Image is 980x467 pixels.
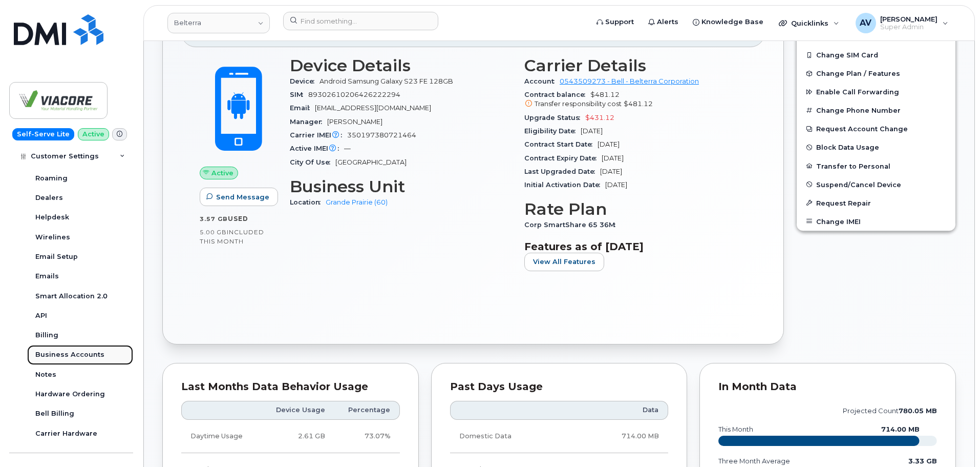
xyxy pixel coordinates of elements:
div: Artem Volkov [848,13,955,33]
span: SIM [290,91,308,98]
tspan: 780.05 MB [899,407,937,415]
h3: Business Unit [290,177,512,196]
span: Corp SmartShare 65 36M [524,221,621,229]
a: Grande Prairie (60) [326,198,388,206]
span: Transfer responsibility cost [535,100,622,108]
span: Carrier IMEI [290,131,347,139]
span: [DATE] [600,168,622,175]
span: Support [605,17,634,27]
button: Change SIM Card [797,46,955,64]
span: Contract balance [524,91,590,98]
td: 714.00 MB [571,420,668,453]
span: [DATE] [598,140,620,148]
span: Knowledge Base [701,17,763,27]
button: Request Repair [797,194,955,212]
span: $481.12 [524,91,747,109]
h3: Carrier Details [524,56,747,75]
span: [DATE] [602,154,624,162]
span: Contract Expiry Date [524,154,602,162]
text: projected count [843,407,937,415]
button: Change Phone Number [797,101,955,119]
span: [PERSON_NAME] [327,118,382,126]
span: City Of Use [290,158,335,166]
span: [DATE] [581,127,603,135]
div: Last Months Data Behavior Usage [181,382,400,392]
span: Super Admin [880,23,938,31]
span: $481.12 [624,100,653,108]
span: [DATE] [605,181,627,189]
span: Change Plan / Features [816,70,900,77]
td: 2.61 GB [262,420,334,453]
span: [GEOGRAPHIC_DATA] [335,158,407,166]
div: In Month Data [718,382,937,392]
button: Change Plan / Features [797,64,955,83]
a: 0543509273 - Bell - Belterra Corporation [560,77,699,85]
th: Device Usage [262,401,334,419]
button: Request Account Change [797,119,955,138]
span: Account [524,77,560,85]
span: Quicklinks [791,19,828,27]
span: Manager [290,118,327,126]
span: Send Message [216,192,269,202]
span: Suspend/Cancel Device [816,180,901,188]
span: Location [290,198,326,206]
button: View All Features [524,253,604,271]
span: 350197380721464 [347,131,416,139]
a: Knowledge Base [686,12,771,32]
text: 3.33 GB [908,457,937,465]
td: Domestic Data [450,420,571,453]
span: View All Features [533,257,595,267]
a: Belterra [167,13,270,33]
span: 89302610206426222294 [308,91,400,98]
span: [PERSON_NAME] [880,15,938,23]
h3: Device Details [290,56,512,75]
td: Daytime Usage [181,420,262,453]
h3: Features as of [DATE] [524,240,747,253]
span: used [228,215,248,222]
div: Past Days Usage [450,382,669,392]
div: Quicklinks [772,13,846,33]
span: Last Upgraded Date [524,168,600,175]
button: Block Data Usage [797,138,955,156]
th: Percentage [334,401,400,419]
span: 3.57 GB [200,215,228,222]
input: Find something... [283,12,438,30]
span: Active IMEI [290,145,344,152]
button: Suspend/Cancel Device [797,175,955,194]
text: three month average [718,457,790,465]
text: this month [718,425,753,433]
span: Eligibility Date [524,127,581,135]
th: Data [571,401,668,419]
h3: Rate Plan [524,200,747,218]
span: [EMAIL_ADDRESS][DOMAIN_NAME] [315,104,431,112]
span: — [344,145,351,152]
span: Device [290,77,319,85]
span: Android Samsung Galaxy S23 FE 128GB [319,77,453,85]
button: Enable Call Forwarding [797,83,955,101]
span: AV [860,17,871,29]
a: Alerts [641,12,686,32]
button: Transfer to Personal [797,157,955,175]
span: Alerts [657,17,678,27]
span: included this month [200,228,264,245]
text: 714.00 MB [881,425,920,433]
span: Enable Call Forwarding [816,88,899,96]
span: Email [290,104,315,112]
span: 5.00 GB [200,229,227,236]
button: Send Message [200,188,278,206]
span: Upgrade Status [524,114,585,121]
span: Initial Activation Date [524,181,605,189]
button: Change IMEI [797,212,955,231]
a: Support [589,12,641,32]
td: 73.07% [334,420,400,453]
span: $431.12 [585,114,614,121]
span: Contract Start Date [524,140,598,148]
span: Active [211,168,233,178]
